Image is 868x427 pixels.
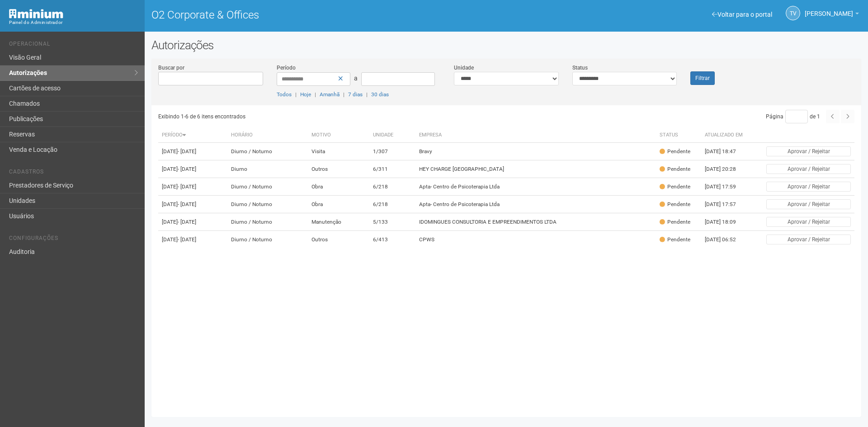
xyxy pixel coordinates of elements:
[660,148,690,155] div: Pendente
[415,213,656,231] td: IDOMINGUES CONSULTORIA E EMPREENDIMENTOS LTDA
[277,64,296,72] label: Período
[308,231,369,249] td: Outros
[415,196,656,213] td: Apta- Centro de Psicoterapia Ltda
[151,9,500,21] h1: O2 Corporate & Offices
[660,236,690,244] div: Pendente
[9,19,138,27] div: Painel do Administrador
[308,178,369,196] td: Obra
[415,143,656,160] td: Bravy
[227,231,308,249] td: Diurno / Noturno
[308,196,369,213] td: Obra
[415,128,656,143] th: Empresa
[766,235,851,244] button: Aprovar / Rejeitar
[158,196,227,213] td: [DATE]
[369,178,415,196] td: 6/218
[766,146,851,156] button: Aprovar / Rejeitar
[660,218,690,226] div: Pendente
[660,165,690,173] div: Pendente
[415,231,656,249] td: CPWS
[786,6,800,20] a: TV
[369,213,415,231] td: 5/133
[178,236,196,243] span: - [DATE]
[178,148,196,155] span: - [DATE]
[690,71,715,85] button: Filtrar
[766,217,851,227] button: Aprovar / Rejeitar
[227,213,308,231] td: Diurno / Noturno
[300,91,311,98] a: Hoje
[343,91,344,98] span: |
[701,143,751,160] td: [DATE] 18:47
[766,164,851,174] button: Aprovar / Rejeitar
[805,11,859,19] a: [PERSON_NAME]
[227,128,308,143] th: Horário
[805,1,853,17] span: Thayane Vasconcelos Torres
[178,219,196,225] span: - [DATE]
[295,91,297,98] span: |
[701,178,751,196] td: [DATE] 17:59
[315,91,316,98] span: |
[158,143,227,160] td: [DATE]
[158,178,227,196] td: [DATE]
[227,143,308,160] td: Diurno / Noturno
[158,160,227,178] td: [DATE]
[178,201,196,207] span: - [DATE]
[158,64,184,72] label: Buscar por
[158,110,504,123] div: Exibindo 1-6 de 6 itens encontrados
[701,196,751,213] td: [DATE] 17:57
[158,213,227,231] td: [DATE]
[9,41,138,50] li: Operacional
[701,160,751,178] td: [DATE] 20:28
[227,160,308,178] td: Diurno
[369,143,415,160] td: 1/307
[415,178,656,196] td: Apta- Centro de Psicoterapia Ltda
[178,183,196,190] span: - [DATE]
[454,64,474,72] label: Unidade
[656,128,701,143] th: Status
[308,213,369,231] td: Manutenção
[766,199,851,209] button: Aprovar / Rejeitar
[227,178,308,196] td: Diurno / Noturno
[9,169,138,178] li: Cadastros
[701,213,751,231] td: [DATE] 18:09
[766,113,820,120] span: Página de 1
[366,91,368,98] span: |
[660,183,690,191] div: Pendente
[348,91,363,98] a: 7 dias
[9,235,138,244] li: Configurações
[227,196,308,213] td: Diurno / Noturno
[371,91,389,98] a: 30 dias
[320,91,340,98] a: Amanhã
[151,38,861,52] h2: Autorizações
[701,231,751,249] td: [DATE] 06:52
[178,166,196,172] span: - [DATE]
[369,128,415,143] th: Unidade
[369,160,415,178] td: 6/311
[308,143,369,160] td: Visita
[277,91,292,98] a: Todos
[158,231,227,249] td: [DATE]
[415,160,656,178] td: HEY CHARGE [GEOGRAPHIC_DATA]
[158,128,227,143] th: Período
[660,201,690,208] div: Pendente
[572,64,588,72] label: Status
[308,160,369,178] td: Outros
[308,128,369,143] th: Motivo
[369,231,415,249] td: 6/413
[369,196,415,213] td: 6/218
[712,11,772,18] a: Voltar para o portal
[701,128,751,143] th: Atualizado em
[9,9,63,19] img: Minium
[766,182,851,192] button: Aprovar / Rejeitar
[354,75,358,82] span: a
